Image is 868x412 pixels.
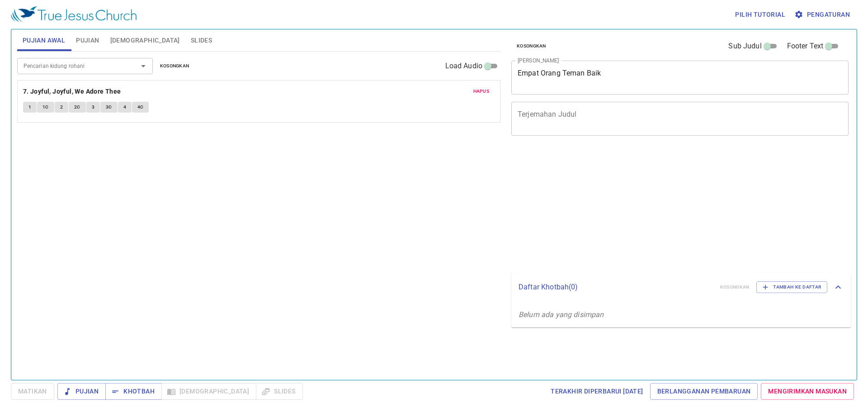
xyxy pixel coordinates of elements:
[69,102,86,113] button: 2C
[657,386,751,397] span: Berlangganan Pembaruan
[756,281,827,293] button: Tambah ke Daftar
[113,386,155,397] span: Khotbah
[468,86,495,97] button: Hapus
[92,103,94,111] span: 3
[519,310,604,319] i: Belum ada yang disimpan
[511,41,552,52] button: Kosongkan
[132,102,149,113] button: 4C
[517,42,546,50] span: Kosongkan
[445,61,483,71] span: Load Audio
[28,103,31,111] span: 1
[768,386,847,397] span: Mengirimkan Masukan
[55,102,68,113] button: 2
[100,102,118,113] button: 3C
[42,103,49,111] span: 1C
[508,145,782,269] iframe: from-child
[155,61,195,71] button: Kosongkan
[76,35,99,46] span: Pujian
[23,86,121,97] b: 7. Joyful, Joyful, We Adore Thee
[728,41,761,52] span: Sub Judul
[650,383,758,400] a: Berlangganan Pembaruan
[37,102,54,113] button: 1C
[23,102,37,113] button: 1
[191,35,212,46] span: Slides
[86,102,100,113] button: 3
[731,6,789,23] button: Pilih tutorial
[118,102,132,113] button: 4
[762,283,821,291] span: Tambah ke Daftar
[110,35,180,46] span: [DEMOGRAPHIC_DATA]
[547,383,646,400] a: Terakhir Diperbarui [DATE]
[57,383,106,400] button: Pujian
[65,386,99,397] span: Pujian
[735,9,785,20] span: Pilih tutorial
[793,6,854,23] button: Pengaturan
[518,69,842,86] textarea: Empat Orang Teman Baik
[160,62,189,70] span: Kosongkan
[551,386,643,397] span: Terakhir Diperbarui [DATE]
[105,383,162,400] button: Khotbah
[137,60,150,72] button: Open
[137,103,144,111] span: 4C
[787,41,824,52] span: Footer Text
[761,383,854,400] a: Mengirimkan Masukan
[473,87,490,95] span: Hapus
[74,103,80,111] span: 2C
[11,6,137,23] img: True Jesus Church
[23,86,123,97] button: 7. Joyful, Joyful, We Adore Thee
[23,35,65,46] span: Pujian Awal
[123,103,126,111] span: 4
[511,272,851,302] div: Daftar Khotbah(0)KosongkanTambah ke Daftar
[796,9,850,20] span: Pengaturan
[519,282,713,293] p: Daftar Khotbah ( 0 )
[106,103,112,111] span: 3C
[60,103,63,111] span: 2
